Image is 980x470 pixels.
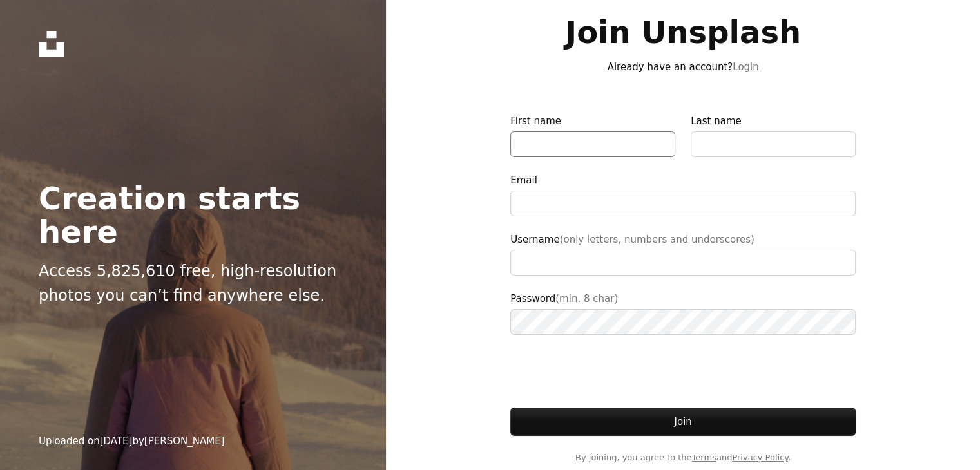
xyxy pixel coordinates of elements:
[555,293,618,305] span: (min. 8 char)
[732,453,788,462] a: Privacy Policy
[510,291,856,335] label: Password
[510,451,856,464] span: By joining, you agree to the and .
[510,191,856,216] input: Email
[510,232,856,276] label: Username
[510,59,856,75] p: Already have an account?
[510,131,675,157] input: First name
[510,113,675,157] label: First name
[560,234,754,245] span: (only letters, numbers and underscores)
[510,15,856,49] h1: Join Unsplash
[691,113,856,157] label: Last name
[510,250,856,276] input: Username(only letters, numbers and underscores)
[510,173,856,216] label: Email
[510,408,856,436] button: Join
[39,259,347,308] p: Access 5,825,610 free, high-resolution photos you can’t find anywhere else.
[691,131,856,157] input: Last name
[691,453,716,462] a: Terms
[39,433,225,449] div: Uploaded on by [PERSON_NAME]
[733,61,758,73] a: Login
[100,435,133,447] time: February 20, 2025 at 1:10:00 AM GMT+1
[39,182,347,249] h2: Creation starts here
[39,31,64,57] a: Home — Unsplash
[510,309,856,335] input: Password(min. 8 char)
